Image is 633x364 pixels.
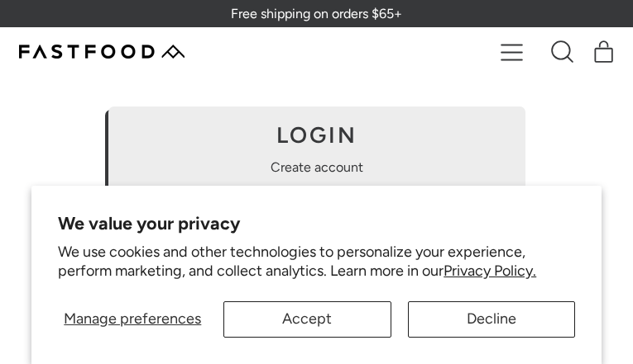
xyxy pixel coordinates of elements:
[271,159,363,175] a: Create account
[58,301,207,338] button: Manage preferences
[58,243,575,281] p: We use cookies and other technologies to personalize your experience, perform marketing, and coll...
[64,310,201,328] span: Manage preferences
[58,212,575,234] h2: We value your privacy
[223,301,391,338] button: Accept
[444,262,536,280] a: Privacy Policy.
[19,45,185,59] img: Fastfood
[127,125,506,147] h1: Login
[408,301,575,338] button: Decline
